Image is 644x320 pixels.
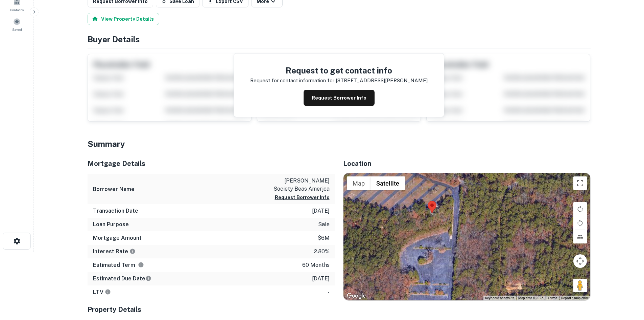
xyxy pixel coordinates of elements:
[93,220,129,229] h6: Loan Purpose
[93,288,111,296] h6: LTV
[573,230,587,243] button: Tilt map
[88,33,591,45] h4: Buyer Details
[573,254,587,268] button: Map camera controls
[88,138,591,150] h4: Summary
[302,261,330,269] p: 60 months
[573,176,587,190] button: Toggle fullscreen view
[561,296,588,300] a: Report a map error
[328,288,330,296] p: -
[138,262,144,268] svg: Term is based on a standard schedule for this type of loan.
[93,275,151,283] h6: Estimated Due Date
[345,292,367,300] img: Google
[88,13,159,25] button: View Property Details
[304,90,375,106] button: Request Borrower Info
[371,176,405,190] button: Show satellite imagery
[12,27,22,32] span: Saved
[548,296,557,300] a: Terms (opens in new tab)
[250,77,334,85] p: Request for contact information for
[10,7,24,13] span: Contacts
[250,64,428,77] h4: Request to get contact info
[318,234,330,242] p: $6m
[269,177,330,193] p: [PERSON_NAME] society beas amerjca
[2,15,32,34] a: Saved
[88,304,335,315] h5: Property Details
[518,296,544,300] span: Map data ©2025
[93,248,136,256] h6: Interest Rate
[129,248,136,254] svg: The interest rates displayed on the website are for informational purposes only and may be report...
[318,220,330,229] p: sale
[345,292,367,300] a: Open this area in Google Maps (opens a new window)
[93,261,144,269] h6: Estimated Term
[573,216,587,230] button: Rotate map counterclockwise
[275,193,330,201] button: Request Borrower Info
[573,279,587,292] button: Drag Pegman onto the map to open Street View
[105,289,111,295] svg: LTVs displayed on the website are for informational purposes only and may be reported incorrectly...
[343,158,591,169] h5: Location
[314,248,330,256] p: 2.80%
[485,296,514,300] button: Keyboard shortcuts
[93,185,135,193] h6: Borrower Name
[93,234,142,242] h6: Mortgage Amount
[145,275,151,281] svg: Estimate is based on a standard schedule for this type of loan.
[312,275,330,283] p: [DATE]
[336,77,428,85] p: [STREET_ADDRESS][PERSON_NAME]
[347,176,371,190] button: Show street map
[88,158,335,169] h5: Mortgage Details
[93,207,138,215] h6: Transaction Date
[312,207,330,215] p: [DATE]
[573,202,587,216] button: Rotate map clockwise
[610,244,644,277] iframe: Chat Widget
